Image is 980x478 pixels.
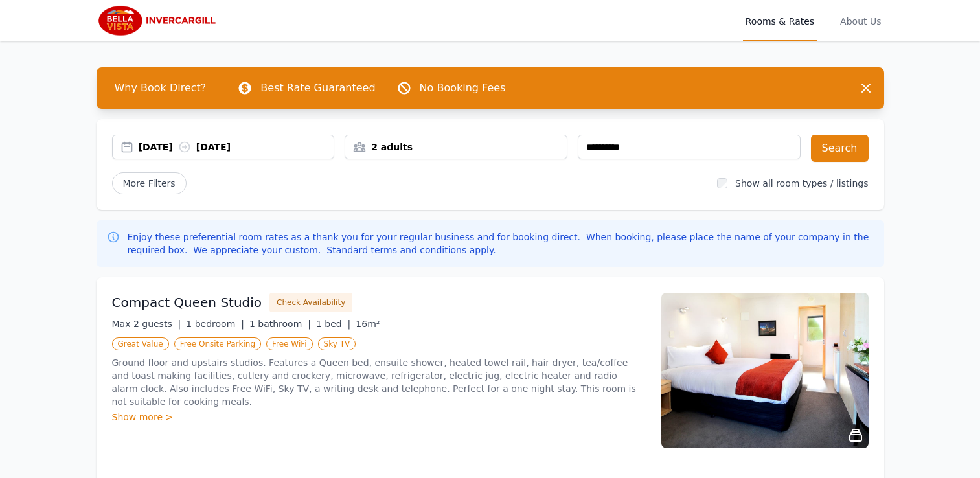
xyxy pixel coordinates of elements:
span: Max 2 guests | [112,319,181,329]
div: Show more > [112,411,646,424]
button: Check Availability [269,293,352,312]
span: 16m² [356,319,380,329]
p: No Booking Fees [420,80,506,96]
label: Show all room types / listings [735,178,868,188]
span: Great Value [112,337,169,350]
span: 1 bed | [316,319,350,329]
p: Best Rate Guaranteed [260,80,375,96]
span: Why Book Direct? [104,75,217,101]
span: More Filters [112,172,187,194]
span: Free WiFi [266,337,313,350]
h3: Compact Queen Studio [112,293,262,312]
span: 1 bathroom | [249,319,311,329]
span: 1 bedroom | [186,319,244,329]
p: Enjoy these preferential room rates as a thank you for your regular business and for booking dire... [128,231,874,256]
p: Ground floor and upstairs studios. Features a Queen bed, ensuite shower, heated towel rail, hair ... [112,356,646,408]
button: Search [811,135,869,162]
img: Bella Vista Invercargill [97,5,221,36]
span: Sky TV [318,337,356,350]
div: [DATE] [DATE] [139,141,334,154]
span: Free Onsite Parking [174,337,261,350]
div: 2 adults [345,141,567,154]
